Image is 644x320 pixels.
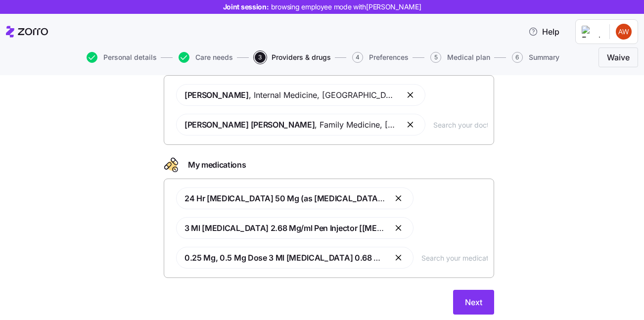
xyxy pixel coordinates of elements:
span: Help [528,26,559,38]
span: Preferences [369,54,409,61]
input: Search your medications [421,252,488,263]
button: Help [520,22,567,42]
span: Joint session: [223,2,421,12]
svg: Drugs [164,157,180,173]
img: e42eed887877dd140265e7ca843a5d14 [616,24,632,40]
button: 6Summary [512,52,559,63]
span: Next [465,296,482,308]
button: Waive [598,47,638,67]
span: Waive [607,51,630,63]
button: Next [453,290,494,315]
span: browsing employee mode with [PERSON_NAME] [271,2,421,12]
a: Care needs [177,52,233,63]
span: 4 [352,52,363,63]
span: , Internal Medicine , [GEOGRAPHIC_DATA], [GEOGRAPHIC_DATA] [184,89,397,101]
input: Search your doctors [433,119,488,130]
span: 0.25 Mg, 0.5 Mg Dose 3 Ml [MEDICAL_DATA] 0.68 Mg/ml Pen Injector [184,253,442,263]
span: Summary [529,54,559,61]
button: Personal details [87,52,157,63]
button: Care needs [179,52,233,63]
span: My medications [188,159,246,171]
span: , Family Medicine , [GEOGRAPHIC_DATA], [GEOGRAPHIC_DATA] [184,119,397,131]
button: 3Providers & drugs [255,52,331,63]
button: 4Preferences [352,52,409,63]
button: 5Medical plan [430,52,490,63]
span: [PERSON_NAME] [PERSON_NAME] [184,120,315,130]
span: Providers & drugs [272,54,331,61]
span: Medical plan [447,54,490,61]
a: 3Providers & drugs [253,52,331,63]
span: 3 Ml [MEDICAL_DATA] 2.68 Mg/ml Pen Injector [[MEDICAL_DATA]] [184,223,431,233]
span: Personal details [103,54,157,61]
span: [PERSON_NAME] [184,90,249,100]
img: Employer logo [582,26,601,38]
span: 5 [430,52,441,63]
span: Care needs [195,54,233,61]
span: 3 [255,52,266,63]
span: 6 [512,52,523,63]
a: Personal details [85,52,157,63]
